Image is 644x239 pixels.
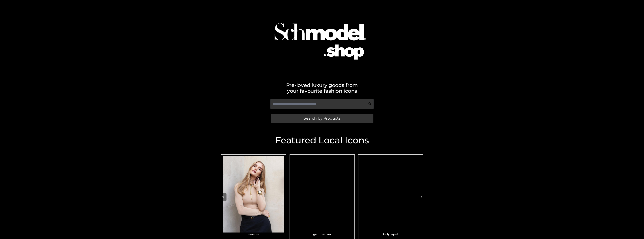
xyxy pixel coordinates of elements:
img: kellypiquet [360,156,421,233]
button: < [219,193,226,201]
img: gemmachan [292,156,353,233]
img: rosiehw [223,156,284,233]
h2: Featured Local Icons​ [219,136,425,145]
h3: kellypiquet [360,233,421,236]
button: > [418,193,425,201]
img: Search Icon [368,102,372,106]
h2: Pre-loved luxury goods from your favourite fashion icons [219,82,425,94]
h3: rosiehw [223,233,284,236]
span: Search by Products [304,116,341,120]
h3: gemmachan [292,233,353,236]
a: Search by Products [271,114,373,123]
